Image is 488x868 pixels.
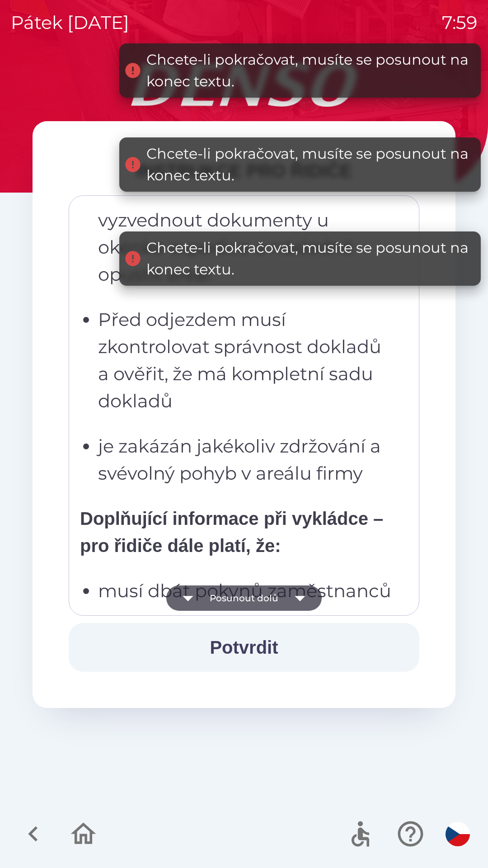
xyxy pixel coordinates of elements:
div: INSTRUKCE PRO ŘIDIČE [69,157,419,184]
img: cs flag [446,822,470,846]
img: Logo [33,63,455,107]
strong: Doplňující informace při vykládce – pro řidiče dále platí, že: [80,509,383,556]
button: Posunout dolů [166,585,322,611]
p: po odbavení uvolnit manipulační prostor a vyzvednout dokumenty u okénka expedice a následně opust... [98,152,395,288]
div: Chcete-li pokračovat, musíte se posunout na konec textu. [146,143,472,186]
p: pátek [DATE] [11,9,129,36]
button: Potvrdit [69,623,419,672]
p: 7:59 [442,9,477,36]
div: Chcete-li pokračovat, musíte se posunout na konec textu. [146,49,472,92]
div: Chcete-li pokračovat, musíte se posunout na konec textu. [146,237,472,280]
p: musí dbát pokynů zaměstnanců skladu [98,577,395,632]
p: Před odjezdem musí zkontrolovat správnost dokladů a ověřit, že má kompletní sadu dokladů [98,306,395,415]
p: je zakázán jakékoliv zdržování a svévolný pohyb v areálu firmy [98,433,395,487]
